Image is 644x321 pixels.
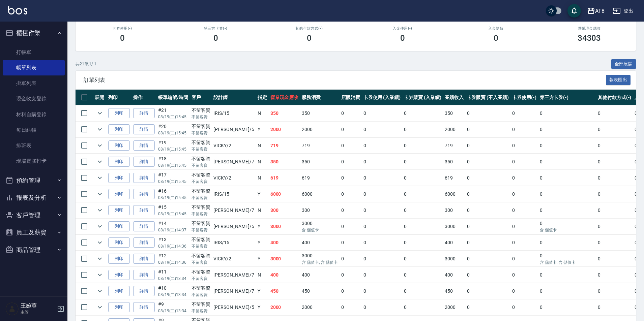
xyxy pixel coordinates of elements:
[595,7,605,15] div: AT8
[300,283,340,299] td: 450
[212,122,256,137] td: [PERSON_NAME] /5
[192,195,210,201] p: 不留客資
[538,235,596,251] td: 0
[269,105,300,121] td: 350
[156,219,190,234] td: #14
[133,189,155,199] a: 詳情
[596,154,633,170] td: 0
[212,283,256,299] td: [PERSON_NAME] /7
[256,202,269,218] td: N
[158,227,188,233] p: 08/19 (二) 14:37
[551,26,628,31] h2: 營業現金應收
[192,188,210,195] div: 不留客資
[300,105,340,121] td: 350
[256,235,269,251] td: Y
[596,251,633,267] td: 0
[192,220,210,227] div: 不留客資
[158,130,188,136] p: 08/19 (二) 15:45
[510,251,538,267] td: 0
[212,90,256,105] th: 設計師
[443,283,465,299] td: 450
[340,186,362,202] td: 0
[256,267,269,283] td: N
[95,140,105,151] button: expand row
[3,44,65,60] a: 打帳單
[402,122,443,137] td: 0
[3,224,65,241] button: 員工及薪資
[212,138,256,154] td: VICKY /2
[256,154,269,170] td: N
[538,105,596,121] td: 0
[131,90,156,105] th: 操作
[510,267,538,283] td: 0
[269,251,300,267] td: 3000
[269,186,300,202] td: 6000
[95,302,105,312] button: expand row
[362,251,403,267] td: 0
[3,24,65,42] button: 櫃檯作業
[494,33,498,43] h3: 0
[192,292,210,298] p: 不留客資
[340,154,362,170] td: 0
[567,4,581,18] button: save
[300,122,340,137] td: 2000
[362,154,403,170] td: 0
[443,122,465,137] td: 2000
[158,243,188,249] p: 08/19 (二) 14:36
[465,170,510,186] td: 0
[443,202,465,218] td: 300
[269,154,300,170] td: 350
[84,26,161,31] h2: 卡券使用(-)
[192,252,210,259] div: 不留客資
[402,170,443,186] td: 0
[596,90,633,105] th: 其他付款方式(-)
[510,202,538,218] td: 0
[108,205,130,216] button: 列印
[76,61,96,67] p: 共 21 筆, 1 / 1
[3,91,65,106] a: 現金收支登錄
[300,202,340,218] td: 300
[212,170,256,186] td: VICKY /2
[95,254,105,264] button: expand row
[156,186,190,202] td: #16
[340,202,362,218] td: 0
[156,235,190,251] td: #13
[3,60,65,75] a: 帳單列表
[192,243,210,249] p: 不留客資
[362,299,403,315] td: 0
[133,205,155,216] a: 詳情
[402,154,443,170] td: 0
[443,299,465,315] td: 2000
[192,123,210,130] div: 不留客資
[402,299,443,315] td: 0
[300,251,340,267] td: 3000
[213,33,218,43] h3: 0
[108,173,130,183] button: 列印
[95,237,105,248] button: expand row
[270,26,348,31] h2: 其他付款方式(-)
[300,299,340,315] td: 2000
[465,267,510,283] td: 0
[538,219,596,234] td: 0
[84,77,606,84] span: 訂單列表
[95,173,105,183] button: expand row
[158,276,188,282] p: 08/19 (二) 13:34
[302,227,338,233] p: 含 儲值卡
[340,251,362,267] td: 0
[302,259,338,265] p: 含 儲值卡, 含 儲值卡
[300,138,340,154] td: 719
[269,219,300,234] td: 3000
[465,251,510,267] td: 0
[611,59,636,69] button: 全部展開
[95,157,105,167] button: expand row
[510,283,538,299] td: 0
[340,170,362,186] td: 0
[3,122,65,138] a: 每日結帳
[400,33,405,43] h3: 0
[584,4,607,18] button: AT8
[538,170,596,186] td: 0
[192,276,210,282] p: 不留客資
[108,237,130,248] button: 列印
[540,259,594,265] p: 含 儲值卡, 含 儲值卡
[212,105,256,121] td: IRIS /15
